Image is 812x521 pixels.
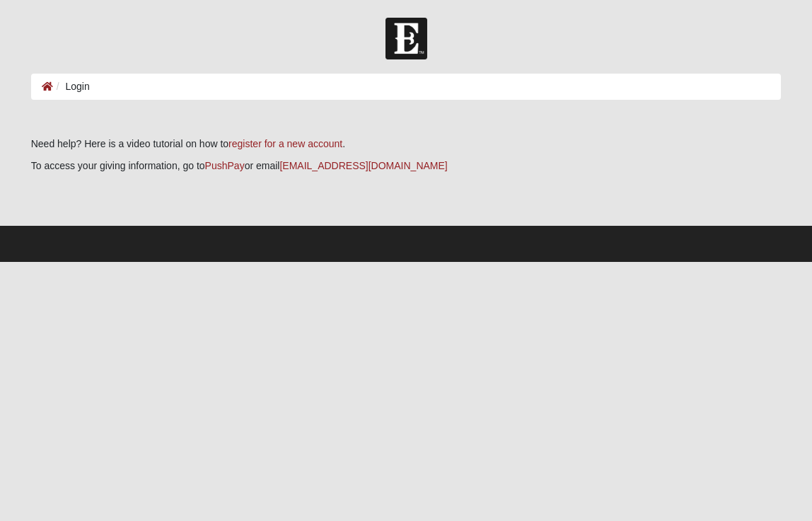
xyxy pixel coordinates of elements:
[31,137,782,151] p: Need help? Here is a video tutorial on how to .
[205,160,245,171] a: PushPay
[228,138,342,149] a: register for a new account
[385,18,427,59] img: Church of Eleven22 Logo
[53,79,90,94] li: Login
[31,159,782,173] p: To access your giving information, go to or email
[279,160,447,171] a: [EMAIL_ADDRESS][DOMAIN_NAME]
